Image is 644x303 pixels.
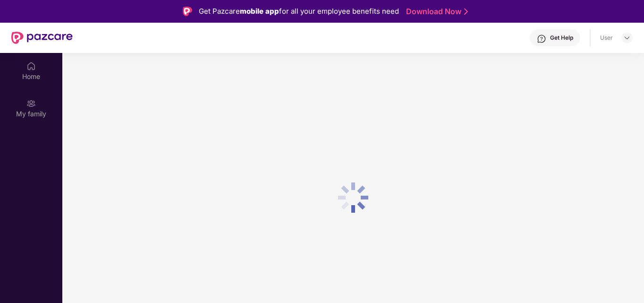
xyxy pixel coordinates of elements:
a: Download Now [406,7,465,17]
img: svg+xml;base64,PHN2ZyBpZD0iSG9tZSIgeG1sbnM9Imh0dHA6Ly93d3cudzMub3JnLzIwMDAvc3ZnIiB3aWR0aD0iMjAiIG... [26,61,36,71]
img: svg+xml;base64,PHN2ZyB3aWR0aD0iMjAiIGhlaWdodD0iMjAiIHZpZXdCb3g9IjAgMCAyMCAyMCIgZmlsbD0ibm9uZSIgeG... [26,99,36,108]
img: Stroke [464,7,468,17]
div: Get Pazcare for all your employee benefits need [199,6,399,17]
div: User [600,34,613,42]
img: Logo [183,7,192,16]
div: Get Help [550,34,573,42]
img: New Pazcare Logo [11,32,73,44]
strong: mobile app [240,7,279,16]
img: svg+xml;base64,PHN2ZyBpZD0iRHJvcGRvd24tMzJ4MzIiIHhtbG5zPSJodHRwOi8vd3d3LnczLm9yZy8yMDAwL3N2ZyIgd2... [623,34,631,42]
img: svg+xml;base64,PHN2ZyBpZD0iSGVscC0zMngzMiIgeG1sbnM9Imh0dHA6Ly93d3cudzMub3JnLzIwMDAvc3ZnIiB3aWR0aD... [537,34,546,43]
